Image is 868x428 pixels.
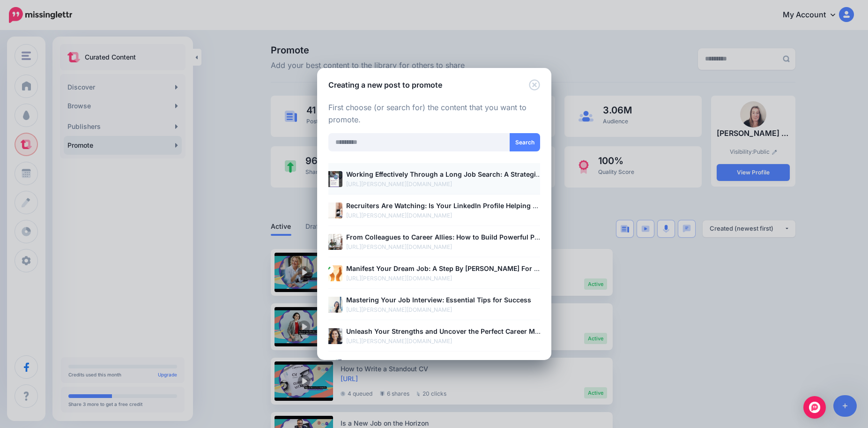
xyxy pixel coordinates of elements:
a: Manifest Your Dream Job: A Step By [PERSON_NAME] For Job Seekers [URL][PERSON_NAME][DOMAIN_NAME] [326,263,542,283]
img: 1322683d84e4551d96d943db8443258b_thumb.jpg [326,234,342,250]
a: Changing Careers After 40: The Good, The Bad, and The Practical [326,357,542,377]
img: 19ecb7786da87750c9e75432a43f8d1b_thumb.jpg [326,360,342,375]
p: First choose (or search for) the content that you want to promote. [328,102,540,126]
p: [URL][PERSON_NAME][DOMAIN_NAME] [346,242,542,252]
p: [URL][PERSON_NAME][DOMAIN_NAME] [346,211,542,220]
b: Mastering Your Job Interview: Essential Tips for Success [346,296,531,304]
button: Close [529,79,540,91]
a: From Colleagues to Career Allies: How to Build Powerful Professional Relationships [URL][PERSON_N... [326,232,542,252]
p: [URL][PERSON_NAME][DOMAIN_NAME] [346,180,542,189]
p: [URL][PERSON_NAME][DOMAIN_NAME] [346,337,542,346]
button: Search [510,133,540,151]
img: a0281e327884cf9c602380c7502d120d_thumb.jpg [326,265,342,281]
a: Unleash Your Strengths and Uncover the Perfect Career Match for You! [URL][PERSON_NAME][DOMAIN_NAME] [326,326,542,346]
p: [URL][PERSON_NAME][DOMAIN_NAME] [346,305,542,315]
div: Open Intercom Messenger [803,396,826,419]
a: Working Effectively Through a Long Job Search: A Strategic, Sustainable Roadmap for Job Seekers. ... [326,169,542,189]
b: Recruiters Are Watching: Is Your LinkedIn Profile Helping or Hurting You? [346,202,584,210]
a: Recruiters Are Watching: Is Your LinkedIn Profile Helping or Hurting You? [URL][PERSON_NAME][DOMA... [326,200,542,220]
img: fcad471cbb62b34d52ee791979259687_thumb.jpg [326,203,342,218]
img: 85f381f069f0a690011b1af8389758dd_thumb.jpg [326,171,342,187]
p: [URL][PERSON_NAME][DOMAIN_NAME] [346,274,542,283]
img: 22da75fb2d5a57d1f096b22b5e97902b_thumb.jpg [326,297,342,313]
h5: Creating a new post to promote [328,79,442,90]
a: Mastering Your Job Interview: Essential Tips for Success [URL][PERSON_NAME][DOMAIN_NAME] [326,294,542,315]
b: Manifest Your Dream Job: A Step By [PERSON_NAME] For Job Seekers [346,264,574,272]
b: Unleash Your Strengths and Uncover the Perfect Career Match for You! [346,327,577,335]
img: 3ae93c931c9d4881e5114994a55b0601_thumb.jpg [326,328,342,344]
b: Working Effectively Through a Long Job Search: A Strategic, Sustainable Roadmap for Job Seekers. [346,170,668,178]
b: Changing Careers After 40: The Good, The Bad, and The Practical [346,359,557,367]
b: From Colleagues to Career Allies: How to Build Powerful Professional Relationships [346,233,617,241]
